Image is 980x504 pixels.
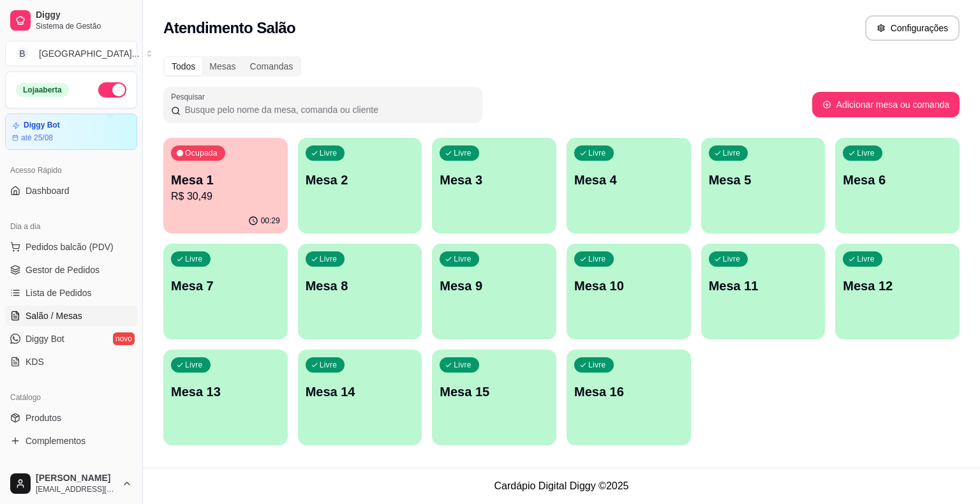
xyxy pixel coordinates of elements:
[26,434,85,447] span: Complementos
[574,277,683,295] p: Mesa 10
[812,92,960,117] button: Adicionar mesa ou comanda
[454,360,471,370] p: Livre
[163,138,288,233] button: OcupadaMesa 1R$ 30,4900:29
[143,468,980,504] footer: Cardápio Digital Diggy © 2025
[298,350,422,445] button: LivreMesa 14
[36,21,132,31] span: Sistema de Gestão
[163,350,288,445] button: LivreMesa 13
[567,244,691,339] button: LivreMesa 10
[5,160,137,181] div: Acesso Rápido
[432,138,556,233] button: LivreMesa 3
[723,148,741,158] p: Livre
[5,468,137,499] button: [PERSON_NAME][EMAIL_ADDRESS][DOMAIN_NAME]
[5,306,137,326] a: Salão / Mesas
[454,148,471,158] p: Livre
[835,138,960,233] button: LivreMesa 6
[320,148,338,158] p: Livre
[36,473,117,484] span: [PERSON_NAME]
[36,484,117,494] span: [EMAIL_ADDRESS][DOMAIN_NAME]
[202,57,242,75] div: Mesas
[5,408,137,428] a: Produtos
[185,148,218,158] p: Ocupada
[36,10,132,21] span: Diggy
[440,383,549,401] p: Mesa 15
[320,360,338,370] p: Livre
[5,114,137,150] a: Diggy Botaté 25/08
[26,241,114,253] span: Pedidos balcão (PDV)
[16,83,69,97] div: Loja aberta
[567,350,691,445] button: LivreMesa 16
[701,138,826,233] button: LivreMesa 5
[306,171,415,189] p: Mesa 2
[261,216,280,226] p: 00:29
[709,277,818,295] p: Mesa 11
[843,277,952,295] p: Mesa 12
[588,360,606,370] p: Livre
[26,263,100,276] span: Gestor de Pedidos
[165,57,202,75] div: Todos
[440,277,549,295] p: Mesa 9
[5,260,137,280] a: Gestor de Pedidos
[440,171,549,189] p: Mesa 3
[185,254,203,264] p: Livre
[306,383,415,401] p: Mesa 14
[709,171,818,189] p: Mesa 5
[26,309,82,322] span: Salão / Mesas
[163,18,295,38] h2: Atendimento Salão
[26,411,61,424] span: Produtos
[574,383,683,401] p: Mesa 16
[588,254,606,264] p: Livre
[5,237,137,257] button: Pedidos balcão (PDV)
[24,121,60,130] article: Diggy Bot
[298,244,422,339] button: LivreMesa 8
[454,254,471,264] p: Livre
[865,15,960,41] button: Configurações
[21,133,53,143] article: até 25/08
[432,244,556,339] button: LivreMesa 9
[857,148,875,158] p: Livre
[5,5,137,36] a: DiggySistema de Gestão
[5,329,137,349] a: Diggy Botnovo
[298,138,422,233] button: LivreMesa 2
[26,332,64,345] span: Diggy Bot
[181,103,475,116] input: Pesquisar
[185,360,203,370] p: Livre
[98,82,126,98] button: Alterar Status
[723,254,741,264] p: Livre
[16,47,29,60] span: B
[701,244,826,339] button: LivreMesa 11
[432,350,556,445] button: LivreMesa 15
[588,148,606,158] p: Livre
[5,283,137,303] a: Lista de Pedidos
[39,47,139,60] div: [GEOGRAPHIC_DATA] ...
[306,277,415,295] p: Mesa 8
[5,216,137,237] div: Dia a dia
[5,387,137,408] div: Catálogo
[5,181,137,201] a: Dashboard
[26,286,92,299] span: Lista de Pedidos
[843,171,952,189] p: Mesa 6
[171,91,209,102] label: Pesquisar
[26,355,44,368] span: KDS
[857,254,875,264] p: Livre
[171,171,280,189] p: Mesa 1
[835,244,960,339] button: LivreMesa 12
[5,431,137,451] a: Complementos
[171,277,280,295] p: Mesa 7
[5,352,137,372] a: KDS
[567,138,691,233] button: LivreMesa 4
[320,254,338,264] p: Livre
[26,184,70,197] span: Dashboard
[5,41,137,66] button: Select a team
[574,171,683,189] p: Mesa 4
[163,244,288,339] button: LivreMesa 7
[171,189,280,204] p: R$ 30,49
[171,383,280,401] p: Mesa 13
[243,57,301,75] div: Comandas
